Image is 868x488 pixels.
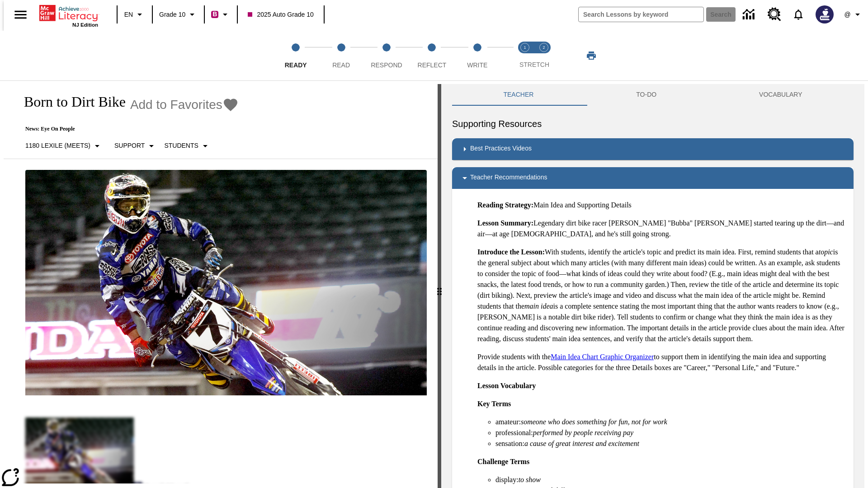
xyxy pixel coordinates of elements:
[551,353,654,361] a: Main Idea Chart Graphic Organizer
[4,84,438,483] div: reading
[39,3,98,28] div: Home
[418,61,447,69] span: Reflect
[441,84,864,488] div: activity
[519,61,549,68] span: STRETCH
[477,382,536,389] strong: Lesson Vocabulary
[269,31,322,80] button: Ready step 1 of 5
[470,173,547,183] p: Teacher Recommendations
[130,98,222,112] span: Add to Favorites
[14,126,239,132] p: News: Eye On People
[737,2,762,27] a: Data Center
[524,440,639,447] em: a cause of great interest and excitement
[495,474,846,485] li: display:
[25,141,90,150] p: 1180 Lexile (Meets)
[542,45,545,50] text: 2
[208,6,234,23] button: Boost Class color is violet red. Change class color
[477,218,846,239] p: Legendary dirt bike racer [PERSON_NAME] "Bubba" [PERSON_NAME] started tearing up the dirt—and air...
[25,170,427,396] img: Motocross racer James Stewart flies through the air on his dirt bike.
[579,7,703,22] input: search field
[495,417,846,427] li: amateur:
[477,400,511,408] strong: Key Terms
[477,248,545,256] strong: Introduce the Lesson:
[787,3,810,26] a: Notifications
[477,352,846,373] p: Provide students with the to support them in identifying the main idea and supporting details in ...
[248,10,313,19] span: 2025 Auto Grade 10
[360,31,413,80] button: Respond step 3 of 5
[452,167,854,189] div: Teacher Recommendations
[164,141,198,150] p: Students
[114,141,145,150] p: Support
[130,97,239,113] button: Add to Favorites - Born to Dirt Bike
[452,138,854,160] div: Best Practices Videos
[585,84,708,106] button: TO-DO
[477,247,846,344] p: With students, identify the article's topic and predict its main idea. First, remind students tha...
[477,219,533,227] strong: Lesson Summary:
[810,3,839,26] button: Select a new avatar
[452,84,585,106] button: Teacher
[212,9,217,20] span: B
[160,138,214,154] button: Select Student
[531,31,557,80] button: Stretch Respond step 2 of 2
[111,138,160,154] button: Scaffolds, Support
[495,427,846,438] li: professional:
[816,5,834,23] img: Avatar
[452,117,854,131] h6: Supporting Resources
[371,61,402,69] span: Respond
[315,31,367,80] button: Read step 2 of 5
[7,1,34,28] button: Open side menu
[332,61,350,69] span: Read
[495,438,846,449] li: sensation:
[819,248,833,256] em: topic
[452,84,854,106] div: Instructional Panel Tabs
[762,2,787,27] a: Resource Center, Will open in new tab
[285,61,307,69] span: Ready
[406,31,458,80] button: Reflect step 4 of 5
[533,429,633,436] em: performed by people receiving pay
[477,201,533,209] strong: Reading Strategy:
[467,61,487,69] span: Write
[14,94,126,110] h1: Born to Dirt Bike
[519,476,541,483] em: to show
[72,22,98,28] span: NJ Edition
[524,45,526,50] text: 1
[708,84,854,106] button: VOCABULARY
[477,458,529,465] strong: Challenge Terms
[839,6,868,23] button: Profile/Settings
[159,10,185,19] span: Grade 10
[124,10,133,19] span: EN
[22,138,106,154] button: Select Lexile, 1180 Lexile (Meets)
[451,31,504,80] button: Write step 5 of 5
[156,6,201,23] button: Grade: Grade 10, Select a grade
[577,47,606,64] button: Print
[438,84,441,488] div: Press Enter or Spacebar and then press right and left arrow keys to move the slider
[470,144,532,155] p: Best Practices Videos
[120,6,149,23] button: Language: EN, Select a language
[512,31,538,80] button: Stretch Read step 1 of 2
[844,10,850,19] span: @
[477,200,846,211] p: Main Idea and Supporting Details
[521,418,667,426] em: someone who does something for fun, not for work
[524,302,553,310] em: main idea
